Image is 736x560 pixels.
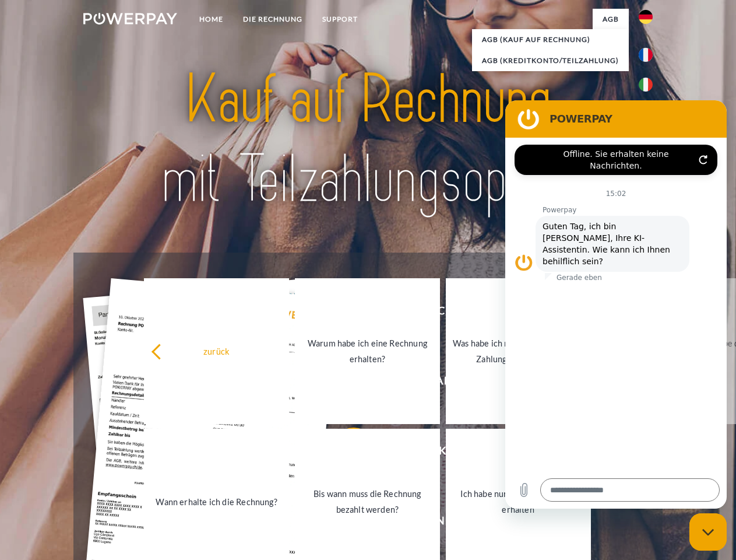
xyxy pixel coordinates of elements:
[446,278,591,424] a: Was habe ich noch offen, ist meine Zahlung eingegangen?
[505,100,727,509] iframe: Messaging-Fenster
[302,335,433,367] div: Warum habe ich eine Rechnung erhalten?
[83,13,177,24] img: logo-powerpay-white.svg
[111,56,625,223] img: title-powerpay_de.svg
[302,486,433,517] div: Bis wann muss die Rechnung bezahlt werden?
[472,29,629,50] a: AGB (Kauf auf Rechnung)
[453,486,584,517] div: Ich habe nur eine Teillieferung erhalten
[639,48,653,62] img: fr
[151,343,282,359] div: zurück
[453,335,584,367] div: Was habe ich noch offen, ist meine Zahlung eingegangen?
[189,9,233,30] a: Home
[639,10,653,24] img: de
[689,513,727,551] iframe: Schaltfläche zum Öffnen des Messaging-Fensters; Konversation läuft
[233,9,312,30] a: DIE RECHNUNG
[151,494,282,509] div: Wann erhalte ich die Rechnung?
[312,9,368,30] a: SUPPORT
[639,78,653,92] img: it
[472,50,629,71] a: AGB (Kreditkonto/Teilzahlung)
[593,9,629,30] a: agb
